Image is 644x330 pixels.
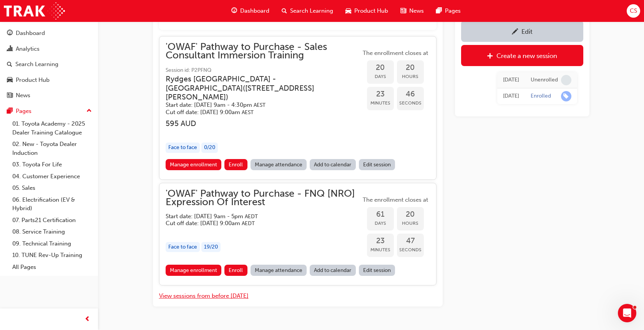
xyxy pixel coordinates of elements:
a: pages-iconPages [430,3,467,19]
a: 01. Toyota Academy - 2025 Dealer Training Catalogue [9,118,95,138]
a: Create a new session [461,45,583,66]
a: Manage attendance [251,265,307,276]
a: All Pages [9,261,95,273]
a: Edit [461,21,583,42]
a: news-iconNews [394,3,430,19]
a: 04. Customer Experience [9,171,95,182]
div: Enrolled [531,93,551,100]
span: 20 [367,63,394,72]
div: Edit [521,28,533,35]
div: Create a new session [496,52,557,60]
h5: Cut off date: [DATE] 9:00am [166,220,349,227]
span: pencil-icon [512,28,518,36]
a: 06. Electrification (EV & Hybrid) [9,194,95,214]
button: View sessions from before [DATE] [159,292,249,300]
span: News [409,7,424,15]
a: car-iconProduct Hub [339,3,394,19]
a: Dashboard [3,26,95,40]
span: learningRecordVerb_ENROLL-icon [561,91,571,101]
span: Hours [397,219,424,228]
span: pages-icon [436,6,442,16]
span: guage-icon [7,30,13,37]
span: Australian Eastern Standard Time AEST [242,109,254,116]
span: Search Learning [290,7,333,15]
span: The enrollment closes at [361,196,430,204]
a: Manage attendance [251,159,307,170]
button: Enroll [224,159,247,170]
span: 23 [367,237,394,245]
a: Edit session [359,265,395,276]
span: car-icon [345,6,351,16]
span: prev-icon [85,315,90,324]
span: news-icon [7,92,13,99]
button: CS [627,4,640,18]
span: 61 [367,210,394,219]
button: DashboardAnalyticsSearch LearningProduct HubNews [3,25,95,104]
div: Search Learning [15,60,58,69]
div: Dashboard [16,29,45,38]
h5: Start date: [DATE] 9am - 4:30pm [166,101,349,109]
span: chart-icon [7,46,13,53]
div: Product Hub [16,76,50,85]
a: 05. Sales [9,182,95,194]
a: search-iconSearch Learning [276,3,339,19]
a: 10. TUNE Rev-Up Training [9,249,95,261]
h5: Start date: [DATE] 9am - 5pm [166,213,349,220]
span: Minutes [367,99,394,108]
button: Pages [3,104,95,118]
a: 07. Parts21 Certification [9,214,95,226]
span: 23 [367,90,394,99]
a: Add to calendar [310,159,356,170]
span: Product Hub [354,7,388,15]
span: 20 [397,210,424,219]
span: 20 [397,63,424,72]
button: Enroll [224,265,247,276]
a: guage-iconDashboard [225,3,276,19]
a: News [3,88,95,103]
div: Thu Jul 18 2024 14:19:41 GMT+1000 (Australian Eastern Standard Time) [503,76,519,85]
a: Manage enrollment [166,159,222,170]
span: up-icon [86,106,92,116]
button: 'OWAF' Pathway to Purchase - FNQ [NRO] Expression Of InterestStart date: [DATE] 9am - 5pm AEDTCut... [166,189,430,279]
div: Face to face [166,143,200,153]
span: Enroll [229,267,243,274]
span: Days [367,72,394,81]
span: Enroll [229,161,243,168]
div: Thu Jul 18 2024 14:19:29 GMT+1000 (Australian Eastern Standard Time) [503,92,519,101]
span: Seconds [397,245,424,254]
span: Pages [445,7,461,15]
h3: 595 AUD [166,119,361,128]
span: learningRecordVerb_NONE-icon [561,75,571,85]
span: Australian Eastern Daylight Time AEDT [245,213,258,220]
span: search-icon [282,6,287,16]
a: 09. Technical Training [9,238,95,250]
span: pages-icon [7,108,13,115]
div: 19 / 20 [201,242,221,252]
span: The enrollment closes at [361,49,430,58]
span: Days [367,219,394,228]
h3: Rydges [GEOGRAPHIC_DATA] - [GEOGRAPHIC_DATA] ( [STREET_ADDRESS][PERSON_NAME] ) [166,75,349,101]
span: 'OWAF' Pathway to Purchase - FNQ [NRO] Expression Of Interest [166,189,361,207]
span: plus-icon [487,53,493,60]
h5: Cut off date: [DATE] 9:00am [166,109,349,116]
a: Analytics [3,42,95,56]
div: Unenrolled [531,76,558,84]
a: 08. Service Training [9,226,95,238]
span: news-icon [400,6,406,16]
div: Pages [16,107,32,116]
img: Trak [4,2,65,20]
span: Dashboard [240,7,269,15]
a: 02. New - Toyota Dealer Induction [9,138,95,159]
a: Product Hub [3,73,95,87]
span: Session id: P2PFNQ [166,66,361,75]
a: Manage enrollment [166,265,222,276]
div: 0 / 20 [201,143,218,153]
a: Edit session [359,159,395,170]
a: Add to calendar [310,265,356,276]
span: guage-icon [231,6,237,16]
div: Analytics [16,45,40,53]
span: Seconds [397,99,424,108]
span: 'OWAF' Pathway to Purchase - Sales Consultant Immersion Training [166,43,361,60]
